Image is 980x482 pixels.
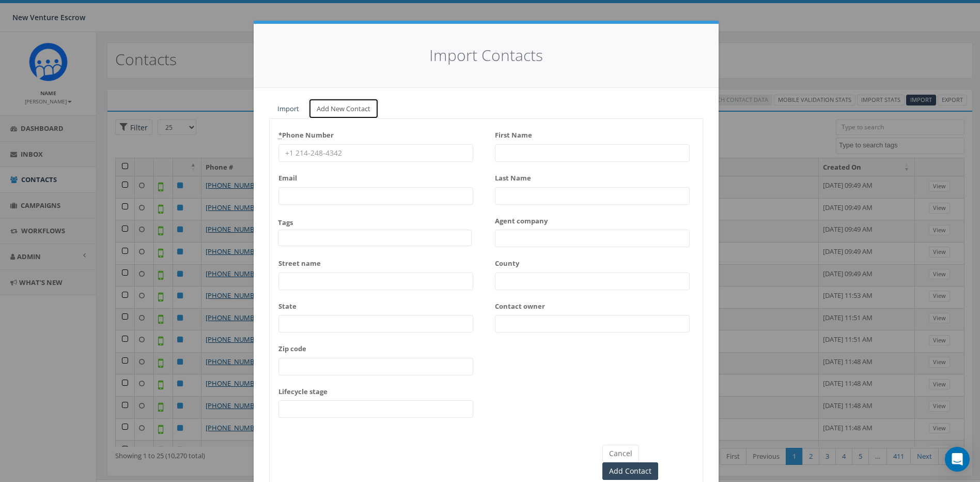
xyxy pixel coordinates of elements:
[278,127,334,140] label: Phone Number
[278,218,293,228] label: Tags
[278,340,306,354] label: Zip code
[278,170,297,183] label: Email
[495,127,532,140] label: First Name
[308,98,379,119] a: Add New Contact
[945,447,970,472] div: Open Intercom Messenger
[278,130,282,140] abbr: required
[495,213,548,226] label: Agent company
[495,298,545,311] label: Contact owner
[269,98,307,119] a: Import
[278,144,473,162] input: +1 214-248-4342
[281,233,286,242] textarea: Search
[278,383,328,397] label: Lifecycle stage
[269,44,703,67] h4: Import Contacts
[602,462,658,480] input: Add Contact
[602,445,639,462] button: Cancel
[278,255,321,268] label: Street name
[278,187,473,205] input: Enter a valid email address (e.g., example@domain.com)
[495,170,531,183] label: Last Name
[278,298,297,311] label: State
[495,255,519,268] label: County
